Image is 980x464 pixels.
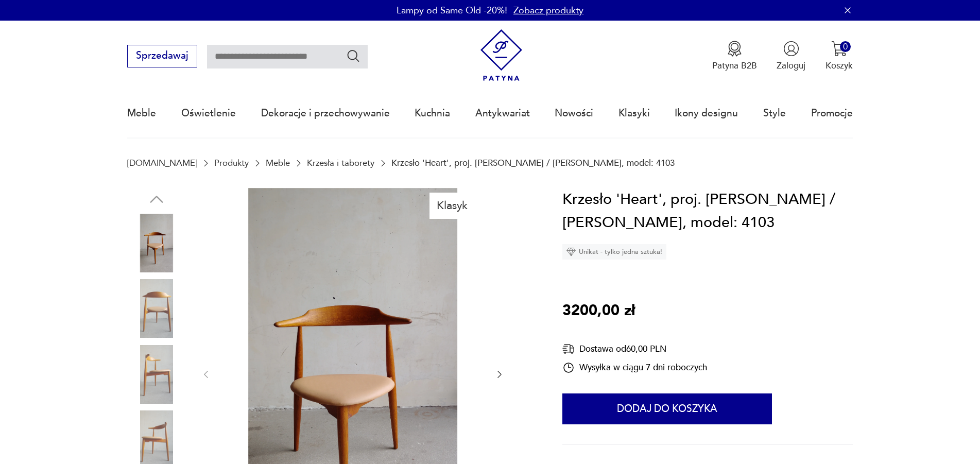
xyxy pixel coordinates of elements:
button: 0Koszyk [826,41,853,72]
a: Nowości [555,90,593,137]
div: 0 [840,41,851,52]
img: Patyna - sklep z meblami i dekoracjami vintage [475,29,527,81]
button: Sprzedawaj [127,45,197,67]
a: Oświetlenie [181,90,236,137]
a: Produkty [214,158,249,168]
img: Ikona diamentu [566,247,576,256]
button: Szukaj [346,48,361,63]
a: Ikony designu [675,90,738,137]
a: Meble [266,158,290,168]
button: Patyna B2B [712,41,757,72]
p: Lampy od Same Old -20%! [397,4,507,17]
a: Meble [127,90,156,137]
img: Ikona koszyka [831,41,847,57]
img: Ikonka użytkownika [783,41,799,57]
div: Klasyk [429,193,475,218]
button: Dodaj do koszyka [562,393,772,424]
div: Wysyłka w ciągu 7 dni roboczych [562,362,707,374]
a: Promocje [811,90,853,137]
h1: Krzesło 'Heart', proj. [PERSON_NAME] / [PERSON_NAME], model: 4103 [562,188,852,235]
img: Zdjęcie produktu Krzesło 'Heart', proj. H. Wegner / F. Hansen, model: 4103 [127,214,186,272]
div: Dostawa od 60,00 PLN [562,342,707,355]
a: Antykwariat [475,90,530,137]
button: Zaloguj [777,41,805,72]
p: Koszyk [826,60,853,72]
img: Ikona medalu [727,41,743,57]
div: Unikat - tylko jedna sztuka! [562,244,666,260]
a: Ikona medaluPatyna B2B [712,41,757,72]
a: Sprzedawaj [127,53,197,61]
p: Patyna B2B [712,60,757,72]
a: Krzesła i taborety [307,158,374,168]
a: [DOMAIN_NAME] [127,158,197,168]
a: Kuchnia [415,90,450,137]
img: Ikona dostawy [562,342,575,355]
a: Zobacz produkty [513,4,583,17]
a: Style [763,90,786,137]
img: Zdjęcie produktu Krzesło 'Heart', proj. H. Wegner / F. Hansen, model: 4103 [127,279,186,338]
a: Dekoracje i przechowywanie [261,90,390,137]
p: 3200,00 zł [562,299,635,323]
p: Krzesło 'Heart', proj. [PERSON_NAME] / [PERSON_NAME], model: 4103 [391,158,675,168]
img: Zdjęcie produktu Krzesło 'Heart', proj. H. Wegner / F. Hansen, model: 4103 [127,345,186,404]
a: Klasyki [618,90,650,137]
p: Zaloguj [777,60,805,72]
